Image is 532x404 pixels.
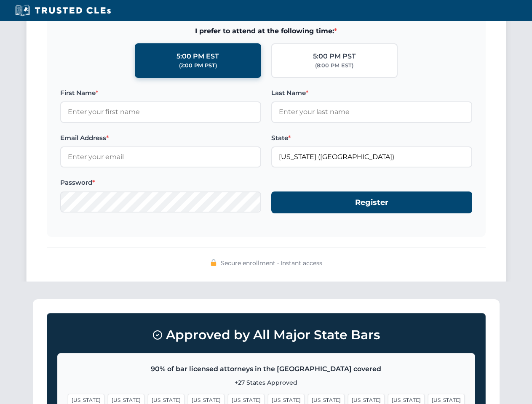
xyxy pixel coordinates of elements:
[60,88,261,98] label: First Name
[60,26,472,37] span: I prefer to attend at the following time:
[60,146,261,167] input: Enter your email
[176,51,219,62] div: 5:00 PM EST
[179,61,217,70] div: (2:00 PM PST)
[271,88,472,98] label: Last Name
[271,133,472,143] label: State
[271,101,472,122] input: Enter your last name
[68,364,465,375] p: 90% of bar licensed attorneys in the [GEOGRAPHIC_DATA] covered
[60,101,261,122] input: Enter your first name
[315,61,353,70] div: (8:00 PM EST)
[60,133,261,143] label: Email Address
[68,378,465,387] p: +27 States Approved
[60,178,261,188] label: Password
[271,146,472,167] input: California (CA)
[57,324,475,346] h3: Approved by All Major State Bars
[13,4,113,17] img: Trusted CLEs
[221,258,322,268] span: Secure enrollment • Instant access
[313,51,356,62] div: 5:00 PM PST
[210,259,217,266] img: 🔒
[271,191,472,214] button: Register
